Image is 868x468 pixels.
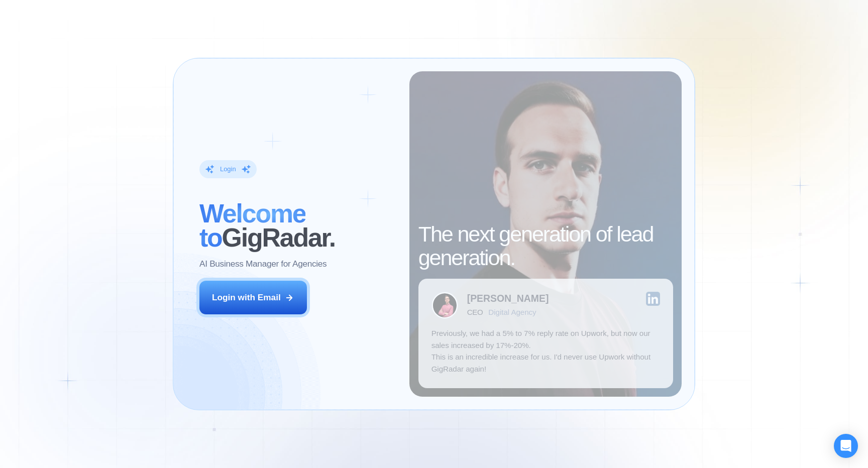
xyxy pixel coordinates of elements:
[418,222,673,270] h2: The next generation of lead generation.
[199,281,307,314] button: Login with Email
[220,165,236,173] div: Login
[212,292,281,304] div: Login with Email
[431,327,660,375] p: Previously, we had a 5% to 7% reply rate on Upwork, but now our sales increased by 17%-20%. This ...
[467,294,549,303] div: [PERSON_NAME]
[199,199,305,252] span: Welcome to
[199,258,327,270] p: AI Business Manager for Agencies
[467,308,483,316] div: CEO
[834,434,858,458] div: Open Intercom Messenger
[488,308,536,316] div: Digital Agency
[199,202,397,250] h2: ‍ GigRadar.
